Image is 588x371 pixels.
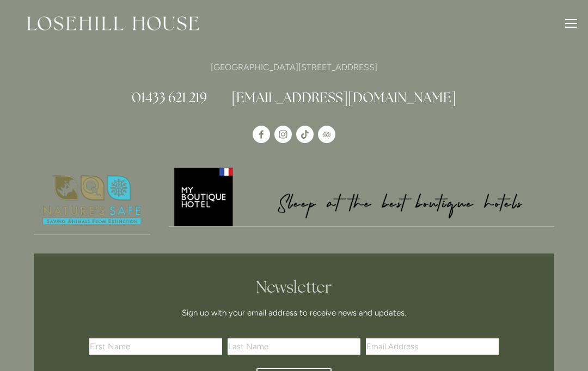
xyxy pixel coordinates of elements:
[253,126,270,143] a: Losehill House Hotel & Spa
[318,126,335,143] a: TripAdvisor
[93,277,495,297] h2: Newsletter
[296,126,314,143] a: TikTok
[366,338,499,355] input: Email Address
[169,166,555,227] a: My Boutique Hotel - Logo
[231,89,456,106] a: [EMAIL_ADDRESS][DOMAIN_NAME]
[27,16,199,30] img: Losehill House
[34,166,150,235] a: Nature's Safe - Logo
[93,306,495,319] p: Sign up with your email address to receive news and updates.
[34,60,554,75] p: [GEOGRAPHIC_DATA][STREET_ADDRESS]
[228,338,360,355] input: Last Name
[274,126,292,143] a: Instagram
[89,338,222,355] input: First Name
[169,166,555,226] img: My Boutique Hotel - Logo
[34,166,150,234] img: Nature's Safe - Logo
[132,89,207,106] a: 01433 621 219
